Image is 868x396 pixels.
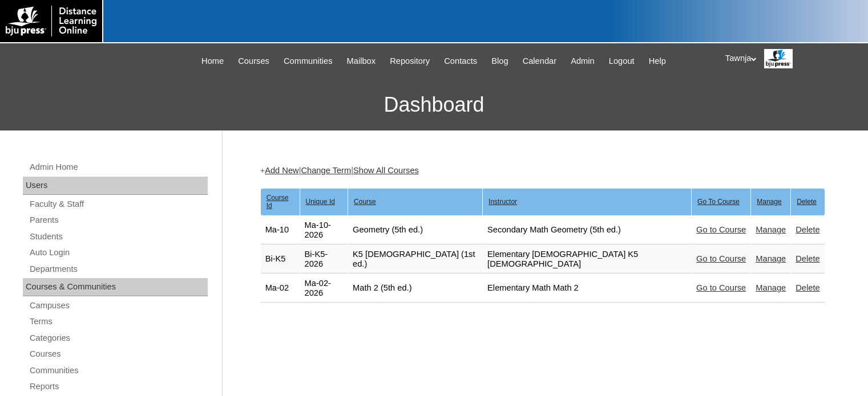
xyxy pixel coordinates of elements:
[278,55,338,68] a: Communities
[29,160,208,174] a: Admin Home
[261,274,300,303] td: Ma-02
[29,230,208,244] a: Students
[29,299,208,313] a: Campuses
[261,216,300,244] td: Ma-10
[491,55,508,68] span: Blog
[348,274,482,303] td: Math 2 (5th ed.)
[797,198,817,206] u: Delete
[300,216,348,244] td: Ma-10-2026
[341,55,382,68] a: Mailbox
[796,225,819,234] a: Delete
[571,55,595,68] span: Admin
[29,246,208,260] a: Auto Login
[757,198,781,206] u: Manage
[565,55,600,68] a: Admin
[483,216,691,244] td: Secondary Math Geometry (5th ed.)
[284,55,333,68] span: Communities
[260,165,825,177] div: + | |
[232,55,275,68] a: Courses
[796,254,819,263] a: Delete
[301,166,351,175] a: Change Term
[6,79,862,130] h3: Dashboard
[523,55,556,68] span: Calendar
[486,55,514,68] a: Blog
[517,55,562,68] a: Calendar
[483,274,691,303] td: Elementary Math Math 2
[348,216,482,244] td: Geometry (5th ed.)
[306,198,335,206] u: Unique Id
[201,55,224,68] span: Home
[29,347,208,361] a: Courses
[384,55,435,68] a: Repository
[603,55,640,68] a: Logout
[796,283,819,292] a: Delete
[29,331,208,345] a: Categories
[29,364,208,378] a: Communities
[696,225,746,234] a: Go to Course
[29,262,208,276] a: Departments
[29,315,208,329] a: Terms
[29,379,208,394] a: Reports
[6,6,96,36] img: logo-white.png
[649,55,666,68] span: Help
[696,254,746,263] a: Go to Course
[756,254,786,263] a: Manage
[390,55,430,68] span: Repository
[488,198,517,206] u: Instructor
[696,283,746,292] a: Go to Course
[23,177,208,195] div: Users
[267,194,289,210] u: Course Id
[29,197,208,211] a: Faculty & Staff
[23,278,208,296] div: Courses & Communities
[353,166,419,175] a: Show All Courses
[300,274,348,303] td: Ma-02-2026
[29,213,208,227] a: Parents
[444,55,477,68] span: Contacts
[265,166,298,175] a: Add New
[643,55,672,68] a: Help
[354,198,376,206] u: Course
[238,55,269,68] span: Courses
[697,198,740,206] u: Go To Course
[764,49,793,68] img: Tawnja / Distance Learning Online Staff
[196,55,229,68] a: Home
[725,49,857,68] div: Tawnja
[483,245,691,273] td: Elementary [DEMOGRAPHIC_DATA] K5 [DEMOGRAPHIC_DATA]
[300,245,348,273] td: Bi-K5-2026
[261,245,300,273] td: Bi-K5
[348,245,482,273] td: K5 [DEMOGRAPHIC_DATA] (1st ed.)
[756,225,786,234] a: Manage
[438,55,483,68] a: Contacts
[609,55,635,68] span: Logout
[347,55,376,68] span: Mailbox
[756,283,786,292] a: Manage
